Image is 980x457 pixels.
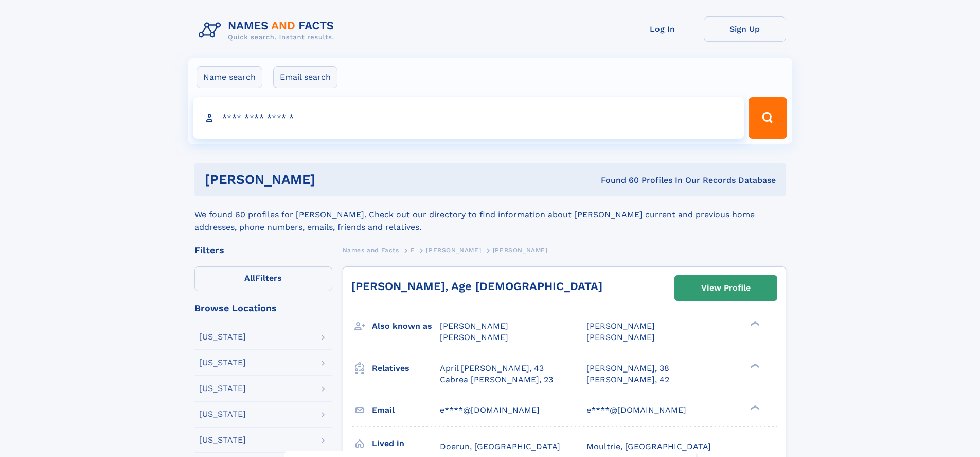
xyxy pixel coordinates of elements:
div: Found 60 Profiles In Our Records Database [458,175,776,186]
span: [PERSON_NAME] [426,247,481,254]
div: View Profile [701,276,751,300]
h3: Also known as [372,317,440,335]
div: [US_STATE] [199,436,246,444]
span: Doerun, [GEOGRAPHIC_DATA] [440,442,560,451]
a: Sign Up [704,16,786,42]
a: [PERSON_NAME], 38 [586,363,669,374]
div: [US_STATE] [199,384,246,393]
span: All [244,273,255,283]
input: search input [193,97,744,139]
div: Browse Locations [194,303,332,313]
a: Names and Facts [343,244,399,257]
div: ❯ [748,362,760,369]
a: April [PERSON_NAME], 43 [440,363,544,374]
div: ❯ [748,320,760,327]
div: Filters [194,246,332,255]
span: [PERSON_NAME] [440,332,508,342]
span: [PERSON_NAME] [586,332,655,342]
span: Moultrie, [GEOGRAPHIC_DATA] [586,442,711,451]
a: [PERSON_NAME], 42 [586,374,669,385]
span: [PERSON_NAME] [493,247,548,254]
h3: Lived in [372,435,440,452]
button: Search Button [749,97,787,139]
a: Cabrea [PERSON_NAME], 23 [440,374,553,385]
span: [PERSON_NAME] [440,321,508,331]
h3: Email [372,401,440,419]
a: F [411,244,415,257]
span: F [411,247,415,254]
span: [PERSON_NAME] [586,321,655,331]
label: Email search [273,66,337,88]
label: Name search [197,66,262,88]
img: Logo Names and Facts [194,16,343,44]
h3: Relatives [372,360,440,377]
div: [US_STATE] [199,333,246,341]
a: [PERSON_NAME], Age [DEMOGRAPHIC_DATA] [351,280,602,293]
h1: [PERSON_NAME] [205,173,458,186]
a: View Profile [675,276,777,300]
a: [PERSON_NAME] [426,244,481,257]
div: [US_STATE] [199,359,246,367]
a: Log In [621,16,704,42]
div: We found 60 profiles for [PERSON_NAME]. Check out our directory to find information about [PERSON... [194,196,786,233]
div: ❯ [748,404,760,411]
label: Filters [194,266,332,291]
div: [US_STATE] [199,410,246,418]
